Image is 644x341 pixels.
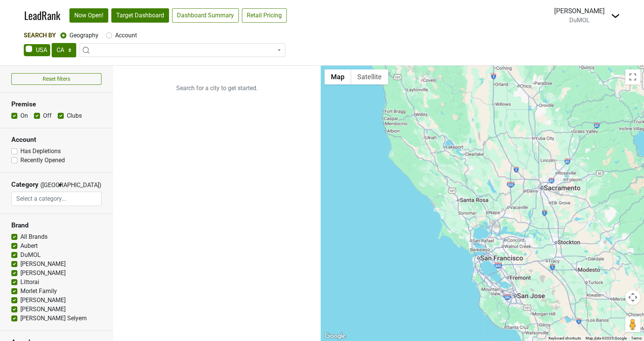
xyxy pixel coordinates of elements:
button: Show satellite imagery [351,69,388,84]
label: On [20,111,28,120]
span: Search By [24,32,56,39]
button: Toggle fullscreen view [625,69,640,84]
h3: Account [11,136,101,144]
button: Show street map [324,69,351,84]
p: Search for a city to get started. [113,66,321,111]
label: [PERSON_NAME] [20,305,66,314]
img: Dropdown Menu [611,11,620,20]
span: Map data ©2025 Google [586,336,627,340]
button: Keyboard shortcuts [549,336,581,341]
label: Aubert [20,241,38,250]
input: Select a category... [12,192,101,206]
label: Morlet Family [20,287,57,296]
label: Geography [69,31,98,40]
a: Retail Pricing [242,8,287,23]
label: Off [43,111,52,120]
label: Account [115,31,137,40]
label: [PERSON_NAME] Selyem [20,314,87,323]
a: Terms (opens in new tab) [631,336,642,340]
label: [PERSON_NAME] [20,296,66,305]
span: ▼ [57,182,63,189]
label: [PERSON_NAME] [20,269,66,278]
label: Littorai [20,278,39,287]
a: Open this area in Google Maps (opens a new window) [323,331,347,341]
label: Recently Opened [20,156,65,165]
button: Reset filters [11,73,101,85]
h3: Category [11,181,38,189]
label: [PERSON_NAME] [20,260,66,269]
label: Has Depletions [20,147,61,156]
button: Map camera controls [625,290,640,305]
h3: Premise [11,100,101,108]
span: DuMOL [569,17,590,24]
label: All Brands [20,232,48,241]
label: Clubs [67,111,82,120]
a: Target Dashboard [111,8,169,23]
label: DuMOL [20,250,41,260]
h3: Brand [11,221,101,229]
img: Google [323,331,347,341]
a: Dashboard Summary [172,8,239,23]
div: [PERSON_NAME] [554,6,605,16]
a: Now Open! [69,8,108,23]
a: LeadRank [24,8,60,23]
span: ([GEOGRAPHIC_DATA]) [40,181,55,192]
button: Drag Pegman onto the map to open Street View [625,317,640,332]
